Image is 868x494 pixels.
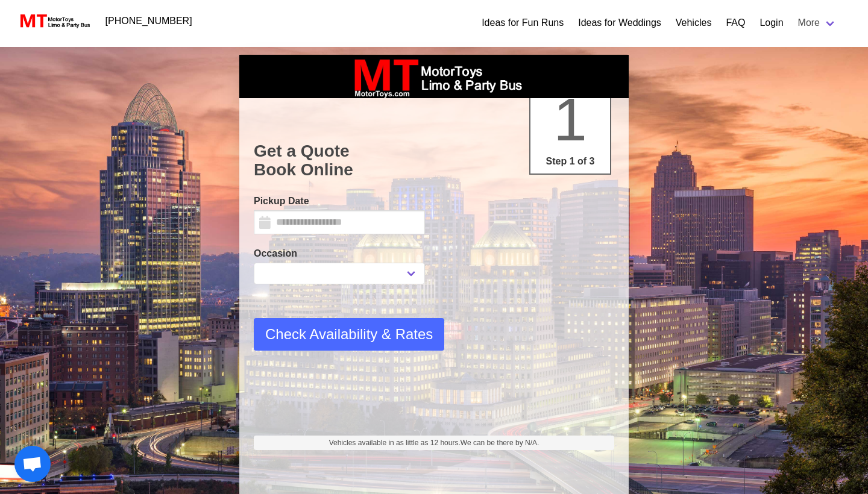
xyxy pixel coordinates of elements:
span: 1 [553,86,587,153]
h1: Get a Quote Book Online [254,142,614,180]
button: Check Availability & Rates [254,318,444,351]
span: Vehicles available in as little as 12 hours. [329,437,539,448]
a: Login [759,16,783,30]
img: box_logo_brand.jpeg [344,55,524,98]
a: Ideas for Fun Runs [482,16,564,30]
img: MotorToys Logo [17,13,91,30]
a: Ideas for Weddings [578,16,661,30]
p: Step 1 of 3 [535,154,605,169]
span: Check Availability & Rates [265,324,433,345]
span: We can be there by N/A. [461,439,539,447]
label: Occasion [254,246,425,261]
a: FAQ [726,16,745,30]
a: More [791,11,844,35]
label: Pickup Date [254,194,425,208]
a: [PHONE_NUMBER] [98,9,200,33]
a: Vehicles [676,16,712,30]
div: Open chat [14,446,51,482]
